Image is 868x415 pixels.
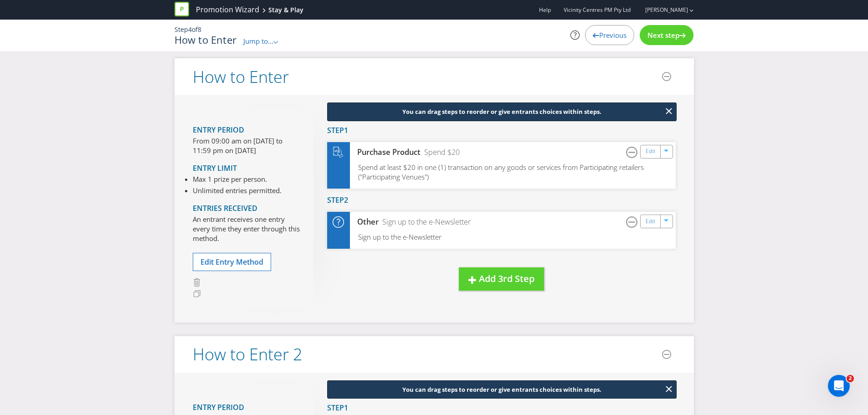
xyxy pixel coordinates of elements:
[344,403,348,413] span: 1
[646,216,655,227] a: Edit
[193,345,303,364] h2: How to Enter 2
[379,217,471,227] div: Sign up to the e-Newsletter
[200,257,263,267] span: Edit Entry Method
[188,25,192,34] span: 4
[327,195,344,205] span: Step
[193,174,282,184] li: Max 1 prize per person.
[175,25,188,34] span: Step
[828,375,850,397] iframe: Intercom live chat
[358,232,442,241] span: Sign up to the e-Newsletter
[459,267,544,291] button: Add 3rd Step
[350,147,421,158] div: Purchase Product
[196,5,259,15] a: Promotion Wizard
[344,125,348,135] span: 1
[647,31,679,40] span: Next step
[327,403,344,413] span: Step
[243,36,273,46] span: Jump to...
[421,147,460,158] div: Spend $20
[198,25,201,34] span: 8
[193,136,300,156] p: From 09:00 am on [DATE] to 11:59 pm on [DATE]
[402,108,601,116] span: You can drag steps to reorder or give entrants choices within steps.
[193,205,300,213] h4: Entries Received
[327,125,344,135] span: Step
[358,163,644,181] span: Spend at least $20 in one (1) transaction on any goods or services from Participating retailers (...
[193,125,244,135] span: Entry Period
[193,215,300,244] p: An entrant receives one entry every time they enter through this method.
[193,186,282,195] li: Unlimited entries permitted.
[599,31,627,40] span: Previous
[193,163,237,173] span: Entry Limit
[193,253,271,272] button: Edit Entry Method
[646,146,655,157] a: Edit
[192,25,198,34] span: of
[564,6,631,14] span: Vicinity Centres PM Pty Ltd
[193,402,244,412] span: Entry Period
[636,6,688,14] a: [PERSON_NAME]
[344,195,348,205] span: 2
[193,68,289,86] h2: How to Enter
[402,385,601,394] span: You can drag steps to reorder or give entrants choices within steps.
[539,6,551,14] a: Help
[350,217,379,227] div: Other
[268,5,303,15] div: Stay & Play
[175,34,237,45] h1: How to Enter
[847,375,854,382] span: 2
[479,272,534,285] span: Add 3rd Step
